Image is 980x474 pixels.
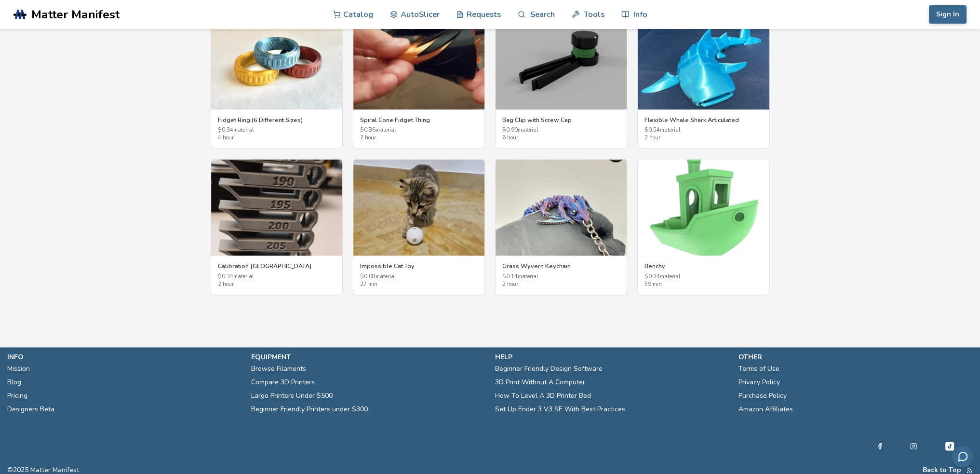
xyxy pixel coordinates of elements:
h3: Bag Clip with Screw Cap [502,116,620,124]
a: Compare 3D Printers [251,376,315,389]
a: Browse Filaments [251,362,306,376]
h3: Flexible Whale Shark Articulated [644,116,762,124]
a: Grass Wyvern KeychainGrass Wyvern Keychain$0.14material2 hour [495,159,627,295]
h3: Fidget Ring (6 Different Sizes) [218,116,336,124]
h3: Spiral Cone Fidget Thing [360,116,478,124]
p: help [495,352,729,362]
a: Facebook [876,440,883,452]
a: Large Printers Under $500 [251,389,333,403]
img: Fidget Ring (6 Different Sizes) [211,13,342,109]
span: 59 min [644,282,762,288]
span: $ 0.90 material [502,127,620,134]
a: Blog [7,376,21,389]
span: 4 hour [218,135,336,141]
button: Send feedback via email [952,446,973,467]
img: Impossible Cat Toy [353,159,484,256]
a: RSS Feed [966,466,973,474]
p: other [738,352,973,362]
h3: Benchy [644,262,762,270]
a: Instagram [910,440,917,452]
a: Pricing [7,389,27,403]
p: equipment [251,352,485,362]
a: Mission [7,362,30,376]
span: $ 0.34 material [218,127,336,134]
span: 6 hour [502,135,620,141]
span: 2 hour [360,135,478,141]
p: info [7,352,242,362]
img: Benchy [638,159,769,256]
span: $ 0.34 material [218,274,336,280]
img: Grass Wyvern Keychain [496,159,627,256]
a: Flexible Whale Shark ArticulatedFlexible Whale Shark Articulated$0.54material2 hour [637,13,769,149]
a: 3D Print Without A Computer [495,376,585,389]
button: Sign In [929,5,967,24]
span: $ 0.24 material [644,274,762,280]
a: Set Up Ender 3 V3 SE With Best Practices [495,403,625,416]
a: Terms of Use [738,362,779,376]
span: 2 hour [218,282,336,288]
button: Back to Top [923,466,961,474]
span: 27 min [360,282,478,288]
a: Fidget Ring (6 Different Sizes)Fidget Ring (6 Different Sizes)$0.34material4 hour [211,13,343,149]
a: Purchase Policy [738,389,787,403]
span: 2 hour [644,135,762,141]
h3: Impossible Cat Toy [360,262,478,270]
img: Calibration Temp Tower [211,159,342,256]
span: Matter Manifest [31,8,120,21]
img: Spiral Cone Fidget Thing [353,13,484,109]
a: Impossible Cat ToyImpossible Cat Toy$0.08material27 min [353,159,485,295]
img: Bag Clip with Screw Cap [496,13,627,109]
span: $ 0.54 material [644,127,762,134]
h3: Grass Wyvern Keychain [502,262,620,270]
a: BenchyBenchy$0.24material59 min [637,159,769,295]
span: $ 0.86 material [360,127,478,134]
a: How To Level A 3D Printer Bed [495,389,591,403]
a: Bag Clip with Screw CapBag Clip with Screw Cap$0.90material6 hour [495,13,627,149]
a: Calibration Temp TowerCalibration [GEOGRAPHIC_DATA]$0.34material2 hour [211,159,343,295]
a: Amazon Affiliates [738,403,793,416]
a: Spiral Cone Fidget ThingSpiral Cone Fidget Thing$0.86material2 hour [353,13,485,149]
span: $ 0.14 material [502,274,620,280]
img: Flexible Whale Shark Articulated [638,13,769,109]
a: Beginner Friendly Printers under $300 [251,403,368,416]
a: Privacy Policy [738,376,780,389]
a: Tiktok [944,440,955,452]
a: Beginner Friendly Design Software [495,362,603,376]
span: © 2025 Matter Manifest [7,466,79,474]
span: $ 0.08 material [360,274,478,280]
span: 2 hour [502,282,620,288]
h3: Calibration [GEOGRAPHIC_DATA] [218,262,336,270]
a: Designers Beta [7,403,54,416]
